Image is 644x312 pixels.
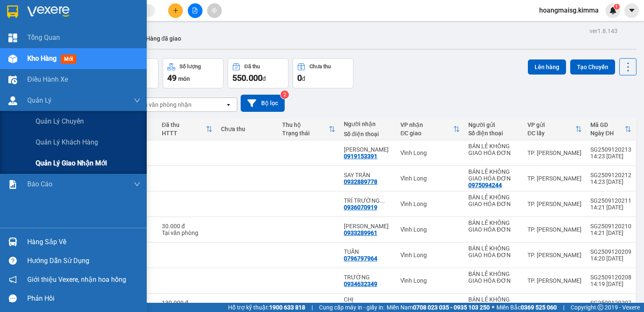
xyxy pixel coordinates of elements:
[400,252,460,258] div: Vĩnh Long
[282,121,328,128] div: Thu hộ
[162,130,206,137] div: HTTT
[344,229,377,236] div: 0933289961
[527,303,582,309] div: TP. [PERSON_NAME]
[134,97,140,104] span: down
[27,179,52,189] span: Báo cáo
[496,303,557,312] span: Miền Bắc
[27,54,57,62] span: Kho hàng
[468,121,519,128] div: Người gửi
[158,118,217,140] th: Toggle SortBy
[163,58,223,88] button: Số lượng49món
[590,178,631,185] div: 14:23 [DATE]
[278,118,339,140] th: Toggle SortBy
[134,181,140,188] span: down
[527,226,582,233] div: TP. [PERSON_NAME]
[9,294,17,302] span: message
[302,75,305,82] span: đ
[492,306,494,309] span: ⚪️
[282,130,328,137] div: Trạng thái
[590,274,631,281] div: SG2509120208
[609,7,617,14] img: icon-new-feature
[162,299,213,306] div: 130.000 đ
[590,229,631,236] div: 14:21 [DATE]
[167,73,177,83] span: 49
[590,255,631,262] div: 14:20 [DATE]
[532,5,605,15] span: hoangmaisg.kimma
[269,304,305,311] strong: 1900 633 818
[207,3,222,18] button: aim
[27,74,68,85] span: Điều hành xe
[468,130,519,137] div: Số điện thoại
[468,168,519,182] div: BÁN LẺ KHÔNG GIAO HÓA ĐƠN
[344,146,392,153] div: KHÁNH DUNG
[225,101,232,108] svg: open
[570,59,615,75] button: Tạo Chuyến
[173,8,179,13] span: plus
[590,223,631,229] div: SG2509120210
[344,204,377,211] div: 0936070919
[312,303,313,312] span: |
[344,274,392,281] div: TRƯỜNG
[344,197,392,204] div: TRÍ TRƯỜNG SƠN
[614,4,620,10] sup: 1
[162,223,213,229] div: 30.000 đ
[344,121,392,127] div: Người nhận
[624,3,639,18] button: caret-down
[527,277,582,284] div: TP. [PERSON_NAME]
[8,54,17,63] img: warehouse-icon
[590,281,631,287] div: 14:19 [DATE]
[27,236,140,248] div: Hàng sắp về
[36,158,107,168] span: Quản lý giao nhận mới
[590,121,625,128] div: Mã GD
[590,153,631,160] div: 14:23 [DATE]
[232,73,262,83] span: 550.000
[400,130,453,137] div: ĐC giao
[319,303,384,312] span: Cung cấp máy in - giấy in:
[468,194,519,207] div: BÁN LẺ KHÔNG GIAO HÓA ĐƠN
[344,223,392,229] div: HỒ NGỌC YẾN
[228,303,305,312] span: Hỗ trợ kỹ thuật:
[468,143,519,156] div: BÁN LẺ KHÔNG GIAO HÓA ĐƠN
[628,7,636,14] span: caret-down
[8,34,17,42] img: dashboard-icon
[527,175,582,182] div: TP. [PERSON_NAME]
[527,121,575,128] div: VP gửi
[590,204,631,211] div: 14:21 [DATE]
[280,90,289,99] sup: 2
[400,201,460,207] div: Vĩnh Long
[27,274,126,285] span: Giới thiệu Vexere, nhận hoa hồng
[8,75,17,84] img: warehouse-icon
[563,303,564,312] span: |
[244,64,260,70] div: Đã thu
[27,95,52,106] span: Quản Lý
[590,130,625,137] div: Ngày ĐH
[400,226,460,233] div: Vĩnh Long
[179,64,201,70] div: Số lượng
[162,229,213,236] div: Tại văn phòng
[590,299,631,306] div: SG2509120207
[168,3,183,18] button: plus
[188,3,203,18] button: file-add
[139,28,188,49] button: Hàng đã giao
[400,303,460,309] div: Vĩnh Long
[241,95,285,112] button: Bộ lọc
[344,248,392,255] div: TUẤN
[262,75,266,82] span: đ
[590,146,631,153] div: SG2509120213
[228,58,288,88] button: Đã thu550.000đ
[468,296,519,309] div: BÁN LẺ KHÔNG GIAO HÓA ĐƠN
[590,197,631,204] div: SG2509120211
[344,131,392,137] div: Số điện thoại
[27,255,140,267] div: Hướng dẫn sử dụng
[468,182,502,188] div: 0975094244
[344,255,377,262] div: 0796797964
[8,96,17,105] img: warehouse-icon
[527,252,582,258] div: TP. [PERSON_NAME]
[344,153,377,160] div: 0919153391
[396,118,464,140] th: Toggle SortBy
[413,304,490,311] strong: 0708 023 035 - 0935 103 250
[380,197,385,204] span: ...
[178,75,190,82] span: món
[344,281,377,287] div: 0934632349
[468,219,519,233] div: BÁN LẺ KHÔNG GIAO HÓA ĐƠN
